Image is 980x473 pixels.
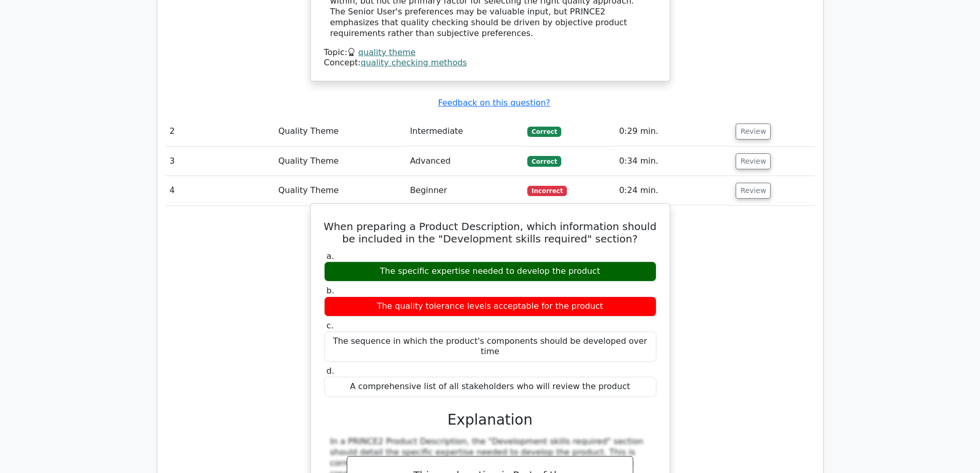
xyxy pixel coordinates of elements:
div: The specific expertise needed to develop the product [324,261,656,282]
td: Intermediate [406,117,524,146]
td: 0:34 min. [615,147,732,176]
a: quality checking methods [361,58,467,67]
td: 0:29 min. [615,117,732,146]
div: Concept: [324,58,656,68]
span: Correct [527,127,561,137]
span: c. [327,321,334,330]
div: The sequence in which the product's components should be developed over time [324,331,656,362]
td: Advanced [406,147,524,176]
button: Review [736,124,771,139]
span: Correct [527,156,561,166]
td: 0:24 min. [615,176,732,205]
a: quality theme [358,47,416,57]
td: 4 [166,176,274,205]
td: Quality Theme [274,176,406,205]
td: 3 [166,147,274,176]
td: Beginner [406,176,524,205]
h3: Explanation [330,411,650,429]
div: Topic: [324,47,656,58]
a: Feedback on this question? [438,98,550,108]
td: Quality Theme [274,117,406,146]
span: d. [327,366,334,376]
div: The quality tolerance levels acceptable for the product [324,296,656,317]
button: Review [736,183,771,199]
td: Quality Theme [274,147,406,176]
span: b. [327,286,334,295]
td: 2 [166,117,274,146]
span: a. [327,251,334,261]
button: Review [736,153,771,169]
span: Incorrect [527,186,567,196]
div: A comprehensive list of all stakeholders who will review the product [324,377,656,397]
h5: When preparing a Product Description, which information should be included in the "Development sk... [323,220,657,245]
